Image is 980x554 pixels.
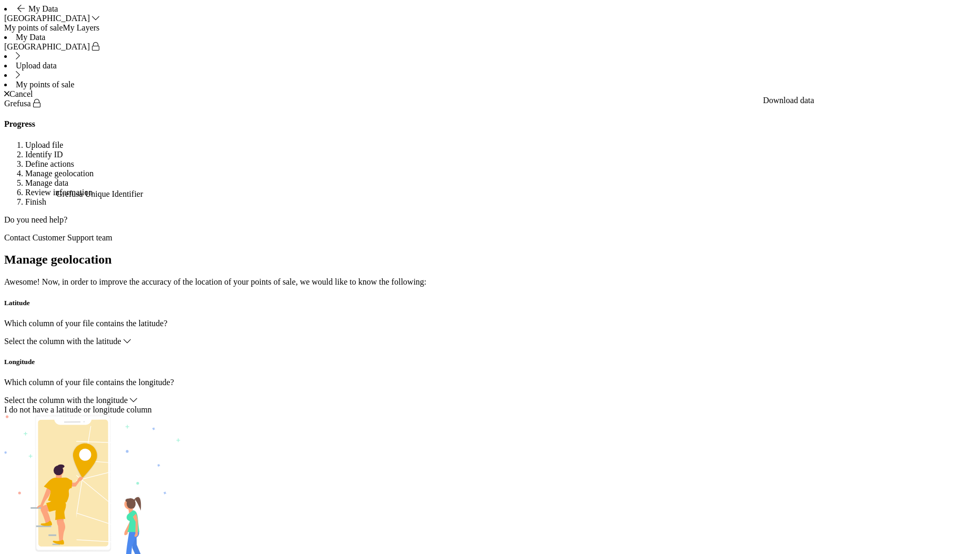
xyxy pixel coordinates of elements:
[4,277,976,287] p: Awesome! Now, in order to improve the accuracy of the location of your points of sale, we would l...
[25,197,976,207] li: Finish
[4,396,128,405] span: Select the column with the longitude
[4,337,121,346] span: Select the column with the latitude
[4,23,63,32] a: My points of sale
[25,169,976,178] li: Manage geolocation
[28,4,58,13] span: My Data
[16,33,45,42] span: My Data
[25,140,976,150] li: Upload file
[4,253,976,267] h2: Manage geolocation
[4,378,976,387] p: Which column of your file contains the longitude?
[25,178,976,188] li: Manage data
[25,188,976,197] li: Review information
[4,319,976,328] p: Which column of your file contains the latitude?
[763,96,814,105] div: Download data
[4,42,976,52] div: [GEOGRAPHIC_DATA]
[4,119,976,129] h4: Progress
[25,159,976,169] li: Define actions
[4,80,976,89] li: My points of sale
[4,233,976,243] div: Contact Customer Support team
[21,7,59,17] span: Support
[56,189,143,199] div: Grefusa Unique Identifier
[4,14,90,23] span: [GEOGRAPHIC_DATA]
[4,99,976,108] div: Grefusa
[4,89,976,99] div: Cancel
[4,405,976,415] div: I do not have a latitude or longitude column
[4,61,976,70] li: Upload data
[4,299,976,307] h5: Latitude
[25,150,976,159] li: Identify ID
[63,23,100,32] a: My Layers
[4,358,976,366] h5: Longitude
[4,215,976,225] p: Do you need help?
